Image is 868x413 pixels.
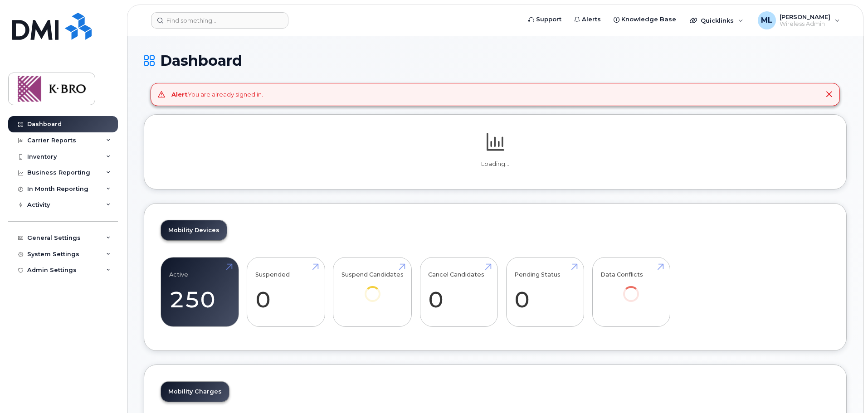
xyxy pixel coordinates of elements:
[161,160,830,168] p: Loading...
[161,382,229,402] a: Mobility Charges
[514,262,575,322] a: Pending Status 0
[169,262,230,322] a: Active 250
[428,262,489,322] a: Cancel Candidates 0
[171,90,263,99] div: You are already signed in.
[600,262,662,314] a: Data Conflicts
[171,91,188,98] strong: Alert
[255,262,317,322] a: Suspended 0
[144,53,847,68] h1: Dashboard
[161,220,227,240] a: Mobility Devices
[341,262,404,314] a: Suspend Candidates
